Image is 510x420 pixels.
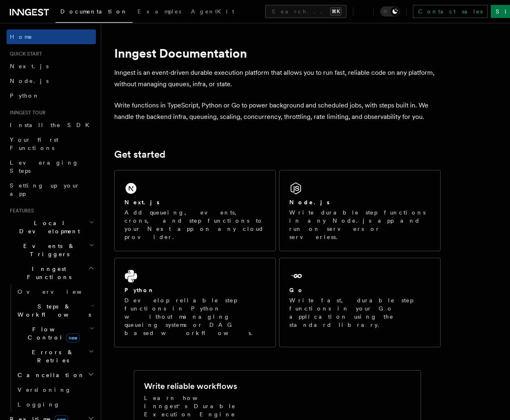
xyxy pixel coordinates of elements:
[265,5,346,18] button: Search...⌘K
[289,286,304,294] h2: Go
[7,239,96,261] button: Events & Triggers
[7,216,96,239] button: Local Development
[137,8,181,15] span: Examples
[7,51,42,57] span: Quick start
[60,8,128,15] span: Documentation
[114,67,441,90] p: Inngest is an event-driven durable execution platform that allows you to run fast, reliable code ...
[14,299,96,322] button: Steps & Workflows
[124,208,266,241] p: Add queueing, events, crons, and step functions to your Next app on any cloud provider.
[289,208,430,241] p: Write durable step functions in any Node.js app and run on servers or serverless.
[124,286,155,294] h2: Python
[14,325,90,342] span: Flow Control
[18,401,60,408] span: Logging
[124,198,160,206] h2: Next.js
[289,198,330,206] h2: Node.js
[14,322,96,345] button: Flow Controlnew
[7,118,96,132] a: Install the SDK
[133,2,186,22] a: Examples
[7,284,96,412] div: Inngest Functions
[66,333,80,342] span: new
[10,63,49,69] span: Next.js
[7,88,96,103] a: Python
[18,288,102,295] span: Overview
[7,132,96,155] a: Your first Functions
[114,46,441,60] h1: Inngest Documentation
[413,5,488,18] a: Contact sales
[279,258,441,347] a: GoWrite fast, durable step functions in your Go application using the standard library.
[7,261,96,284] button: Inngest Functions
[14,382,96,397] a: Versioning
[14,348,89,364] span: Errors & Retries
[279,170,441,251] a: Node.jsWrite durable step functions in any Node.js app and run on servers or serverless.
[7,74,96,88] a: Node.js
[114,258,276,347] a: PythonDevelop reliable step functions in Python without managing queueing systems or DAG based wo...
[55,2,133,23] a: Documentation
[7,109,46,116] span: Inngest tour
[10,159,79,174] span: Leveraging Steps
[144,380,237,392] h2: Write reliable workflows
[14,302,91,319] span: Steps & Workflows
[14,284,96,299] a: Overview
[10,92,40,99] span: Python
[289,296,430,329] p: Write fast, durable step functions in your Go application using the standard library.
[10,33,33,41] span: Home
[14,397,96,412] a: Logging
[114,100,441,123] p: Write functions in TypeScript, Python or Go to power background and scheduled jobs, with steps bu...
[7,178,96,201] a: Setting up your app
[7,242,89,258] span: Events & Triggers
[114,170,276,251] a: Next.jsAdd queueing, events, crons, and step functions to your Next app on any cloud provider.
[7,59,96,74] a: Next.js
[10,122,94,128] span: Install the SDK
[7,29,96,44] a: Home
[7,208,34,214] span: Features
[7,155,96,178] a: Leveraging Steps
[10,136,58,151] span: Your first Functions
[7,219,89,235] span: Local Development
[10,182,80,197] span: Setting up your app
[18,386,71,393] span: Versioning
[7,265,88,281] span: Inngest Functions
[191,8,234,15] span: AgentKit
[380,7,400,16] button: Toggle dark mode
[10,78,49,84] span: Node.js
[14,368,96,382] button: Cancellation
[114,149,165,160] a: Get started
[14,371,85,379] span: Cancellation
[124,296,266,337] p: Develop reliable step functions in Python without managing queueing systems or DAG based workflows.
[330,7,341,16] kbd: ⌘K
[186,2,239,22] a: AgentKit
[14,345,96,368] button: Errors & Retries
